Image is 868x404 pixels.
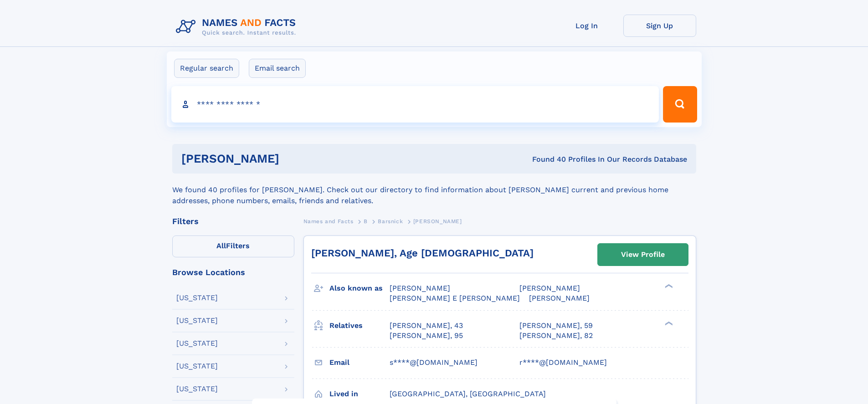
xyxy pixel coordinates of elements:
[329,355,390,370] h3: Email
[329,318,390,333] h3: Relatives
[550,15,623,37] a: Log In
[390,321,463,331] a: [PERSON_NAME], 43
[176,317,218,324] div: [US_STATE]
[519,321,593,331] a: [PERSON_NAME], 59
[329,386,390,402] h3: Lived in
[249,59,306,78] label: Email search
[176,294,218,302] div: [US_STATE]
[172,174,696,206] div: We found 40 profiles for [PERSON_NAME]. Check out our directory to find information about [PERSON...
[390,389,546,398] span: [GEOGRAPHIC_DATA], [GEOGRAPHIC_DATA]
[172,15,303,39] img: Logo Names and Facts
[172,268,294,276] div: Browse Locations
[663,283,673,289] div: ❯
[311,247,534,259] a: [PERSON_NAME], Age [DEMOGRAPHIC_DATA]
[181,153,406,164] h1: [PERSON_NAME]
[390,294,520,302] span: [PERSON_NAME] E [PERSON_NAME]
[598,244,688,266] a: View Profile
[378,215,403,227] a: Barsnick
[176,363,218,370] div: [US_STATE]
[621,244,665,265] div: View Profile
[519,331,593,341] a: [PERSON_NAME], 82
[172,235,294,257] label: Filters
[329,281,390,296] h3: Also known as
[663,86,697,123] button: Search Button
[216,241,226,250] span: All
[172,217,294,225] div: Filters
[378,218,403,225] span: Barsnick
[663,320,673,326] div: ❯
[623,15,696,37] a: Sign Up
[174,59,239,78] label: Regular search
[519,284,580,292] span: [PERSON_NAME]
[390,331,463,341] a: [PERSON_NAME], 95
[303,215,354,227] a: Names and Facts
[406,154,687,164] div: Found 40 Profiles In Our Records Database
[171,86,659,123] input: search input
[364,218,368,225] span: B
[364,215,368,227] a: B
[176,340,218,347] div: [US_STATE]
[529,294,590,302] span: [PERSON_NAME]
[390,284,450,292] span: [PERSON_NAME]
[176,385,218,393] div: [US_STATE]
[413,218,462,225] span: [PERSON_NAME]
